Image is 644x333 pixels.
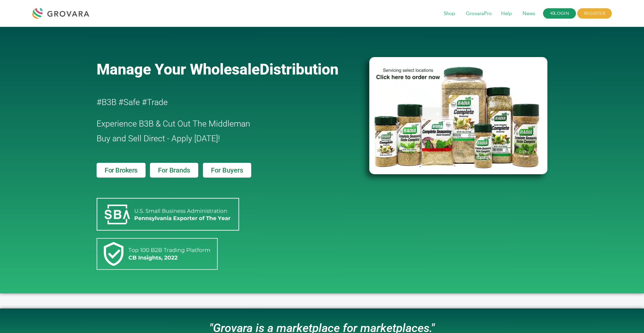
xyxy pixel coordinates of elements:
span: Distribution [260,60,338,78]
span: For Buyers [211,167,243,174]
span: News [518,7,540,20]
h2: #B3B #Safe #Trade [97,95,331,110]
a: LOGIN [543,8,576,19]
a: News [518,10,540,17]
span: Shop [439,7,460,20]
span: Buy and Sell Direct - Apply [DATE]! [97,134,220,143]
span: GrovaraPro [461,7,496,20]
span: REGISTER [577,8,612,19]
a: Help [496,10,517,17]
a: For Brokers [97,163,146,178]
a: GrovaraPro [461,10,496,17]
a: For Brands [150,163,198,178]
span: For Brands [158,167,190,174]
span: For Brokers [105,167,138,174]
a: For Buyers [203,163,251,178]
span: Manage Your Wholesale [97,60,260,78]
a: Manage Your WholesaleDistribution [97,60,358,78]
a: Shop [439,10,460,17]
span: Experience B3B & Cut Out The Middleman [97,119,250,129]
span: Help [496,7,517,20]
